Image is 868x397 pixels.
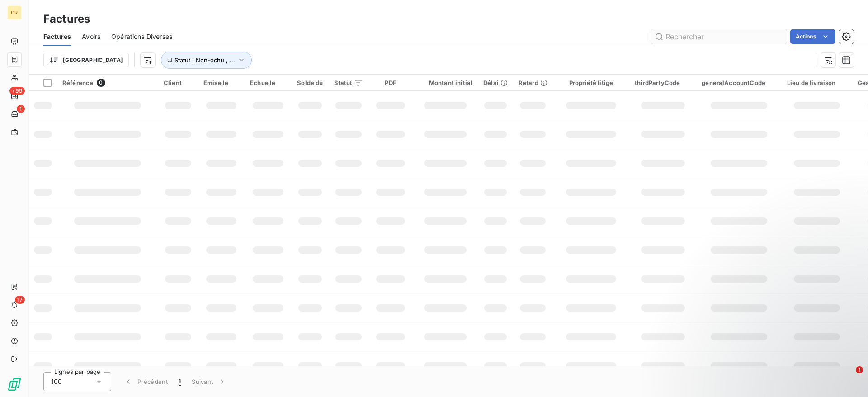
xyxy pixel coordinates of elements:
[702,79,776,86] div: generalAccountCode
[483,79,508,86] div: Délai
[161,52,252,69] button: Statut : Non-échu , ...
[7,377,22,392] img: Logo LeanPay
[43,53,129,67] button: [GEOGRAPHIC_DATA]
[837,366,859,388] iframe: Intercom live chat
[15,296,25,304] span: 17
[173,372,186,391] button: 1
[334,79,363,86] div: Statut
[297,79,323,86] div: Solde dû
[118,372,173,391] button: Précédent
[9,87,25,95] span: +99
[97,79,105,87] span: 0
[787,79,847,86] div: Lieu de livraison
[186,372,232,391] button: Suivant
[687,309,868,373] iframe: Intercom notifications message
[175,57,235,64] span: Statut : Non-échu , ...
[856,366,863,373] span: 1
[558,79,624,86] div: Propriété litige
[111,32,172,41] span: Opérations Diverses
[51,377,62,386] span: 100
[418,79,472,86] div: Montant initial
[43,32,71,41] span: Factures
[179,377,181,386] span: 1
[62,79,93,86] span: Référence
[203,79,239,86] div: Émise le
[519,79,547,86] div: Retard
[17,105,25,113] span: 1
[374,79,407,86] div: PDF
[790,29,835,44] button: Actions
[82,32,100,41] span: Avoirs
[7,5,22,20] div: GR
[43,11,90,27] h3: Factures
[164,79,193,86] div: Client
[250,79,286,86] div: Échue le
[635,79,691,86] div: thirdPartyCode
[651,29,787,44] input: Rechercher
